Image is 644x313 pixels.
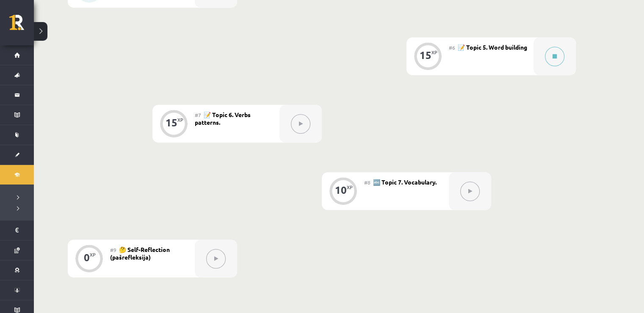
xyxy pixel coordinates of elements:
[90,252,96,257] div: XP
[373,178,437,186] span: 🔤 Topic 7. Vocabulary.
[84,254,90,261] div: 0
[347,185,353,190] div: XP
[420,51,431,59] div: 15
[195,112,201,118] span: #7
[431,50,437,55] div: XP
[195,111,251,126] span: 📝 Topic 6. Verbs patterns.
[110,246,116,253] span: #9
[166,119,177,126] div: 15
[9,15,34,36] a: Rīgas 1. Tālmācības vidusskola
[335,186,347,194] div: 10
[458,43,527,51] span: 📝 Topic 5. Word building
[364,179,370,186] span: #8
[177,117,183,122] div: XP
[449,44,455,51] span: #6
[110,246,170,261] span: 🤔 Self-Reflection (pašrefleksija)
